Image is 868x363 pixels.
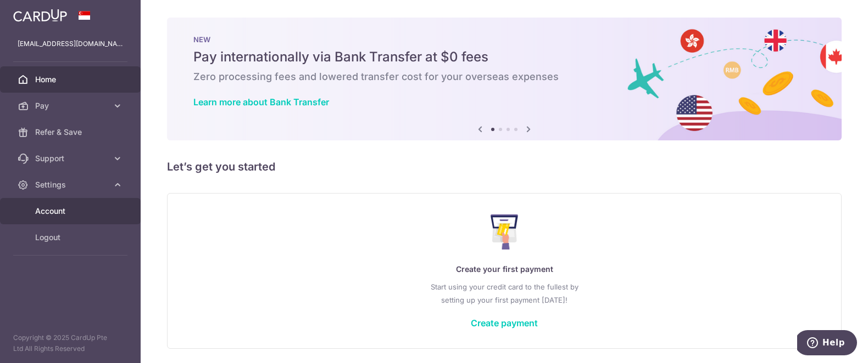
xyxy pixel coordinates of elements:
[193,70,815,83] h6: Zero processing fees and lowered transfer cost for your overseas expenses
[35,74,108,85] span: Home
[18,38,123,49] p: [EMAIL_ADDRESS][DOMAIN_NAME]
[190,263,819,276] p: Create your first payment
[35,206,108,217] span: Account
[35,179,108,190] span: Settings
[35,100,108,111] span: Pay
[167,158,842,175] h5: Let’s get you started
[167,18,842,140] img: Bank transfer banner
[193,97,329,107] a: Learn more about Bank Transfer
[193,48,815,66] h5: Pay internationally via Bank Transfer at $0 fees
[471,317,538,328] a: Create payment
[35,127,108,138] span: Refer & Save
[35,153,108,164] span: Support
[797,330,857,358] iframe: Opens a widget where you can find more information
[35,232,108,243] span: Logout
[13,9,67,22] img: CardUp
[491,214,519,249] img: Make Payment
[190,280,819,307] p: Start using your credit card to the fullest by setting up your first payment [DATE]!
[193,35,815,44] p: NEW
